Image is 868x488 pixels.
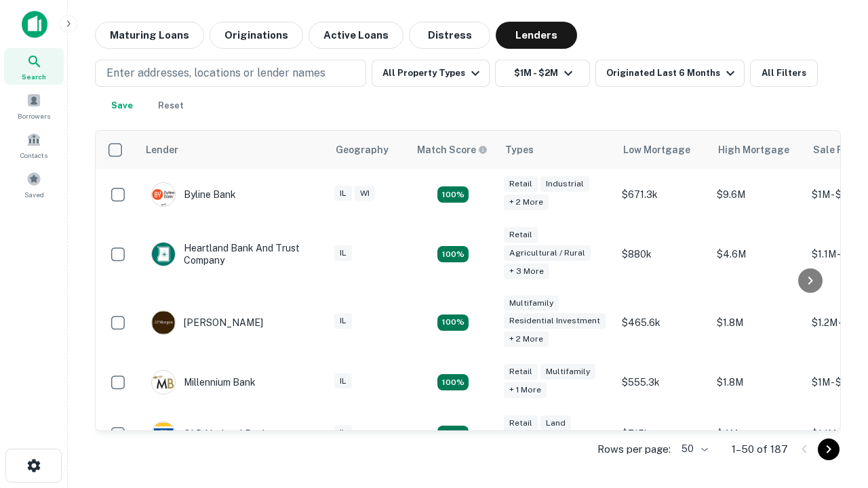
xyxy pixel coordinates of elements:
div: IL [334,313,352,329]
div: Retail [504,415,538,431]
button: All Property Types [372,60,490,87]
div: Matching Properties: 17, hasApolloMatch: undefined [437,246,469,262]
div: OLD National Bank [151,422,268,446]
th: Types [497,131,615,169]
div: Matching Properties: 18, hasApolloMatch: undefined [437,426,469,442]
button: Originated Last 6 Months [595,60,745,87]
th: Lender [138,131,328,169]
p: Rows per page: [597,441,671,457]
button: All Filters [750,60,818,87]
div: Residential Investment [504,313,606,329]
img: picture [152,311,175,334]
div: Matching Properties: 22, hasApolloMatch: undefined [437,186,469,203]
div: Capitalize uses an advanced AI algorithm to match your search with the best lender. The match sco... [417,142,488,157]
img: capitalize-icon.png [22,11,47,38]
div: Millennium Bank [151,370,256,394]
img: picture [152,183,175,206]
div: WI [355,186,375,201]
button: $1M - $2M [495,60,590,87]
span: Search [22,71,46,82]
div: IL [334,425,352,441]
th: Capitalize uses an advanced AI algorithm to match your search with the best lender. The match sco... [409,131,497,169]
a: Borrowers [4,87,64,124]
iframe: Chat Widget [800,380,868,445]
td: $555.3k [615,357,710,408]
div: IL [334,245,352,261]
td: $1.8M [710,289,805,357]
span: Contacts [20,150,47,161]
div: + 3 more [504,264,549,279]
div: IL [334,373,352,389]
td: $4.6M [710,220,805,289]
a: Contacts [4,127,64,163]
td: $880k [615,220,710,289]
button: Active Loans [309,22,403,49]
img: picture [152,371,175,394]
div: Industrial [540,176,589,192]
p: Enter addresses, locations or lender names [106,65,325,81]
p: 1–50 of 187 [732,441,788,457]
div: Multifamily [504,296,559,311]
div: IL [334,186,352,201]
button: Enter addresses, locations or lender names [95,60,366,87]
div: + 2 more [504,195,549,210]
th: High Mortgage [710,131,805,169]
div: + 2 more [504,331,549,347]
th: Low Mortgage [615,131,710,169]
span: Borrowers [18,110,50,121]
td: $715k [615,408,710,460]
a: Search [4,48,64,85]
div: Retail [504,364,538,380]
div: Heartland Bank And Trust Company [151,242,314,266]
button: Maturing Loans [95,22,204,49]
button: Save your search to get updates of matches that match your search criteria. [100,92,144,119]
img: picture [152,422,175,445]
div: Agricultural / Rural [504,245,591,261]
div: Land [540,415,571,431]
span: Saved [24,189,44,200]
button: Originations [210,22,303,49]
img: picture [152,243,175,266]
button: Lenders [496,22,577,49]
td: $1.8M [710,357,805,408]
div: Retail [504,227,538,243]
h6: Match Score [417,142,485,157]
div: [PERSON_NAME] [151,310,263,335]
div: + 1 more [504,382,547,398]
td: $9.6M [710,169,805,220]
div: High Mortgage [718,142,789,158]
button: Reset [149,92,193,119]
div: 50 [676,439,710,459]
div: Lender [146,142,178,158]
a: Saved [4,166,64,203]
th: Geography [328,131,409,169]
div: Matching Properties: 16, hasApolloMatch: undefined [437,374,469,390]
button: Distress [409,22,490,49]
td: $465.6k [615,289,710,357]
div: Types [505,142,534,158]
div: Byline Bank [151,182,236,207]
div: Geography [336,142,389,158]
td: $671.3k [615,169,710,220]
div: Multifamily [540,364,595,380]
div: Low Mortgage [623,142,690,158]
div: Retail [504,176,538,192]
td: $4M [710,408,805,460]
div: Originated Last 6 Months [606,65,738,81]
div: Matching Properties: 27, hasApolloMatch: undefined [437,314,469,331]
button: Go to next page [818,439,840,460]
